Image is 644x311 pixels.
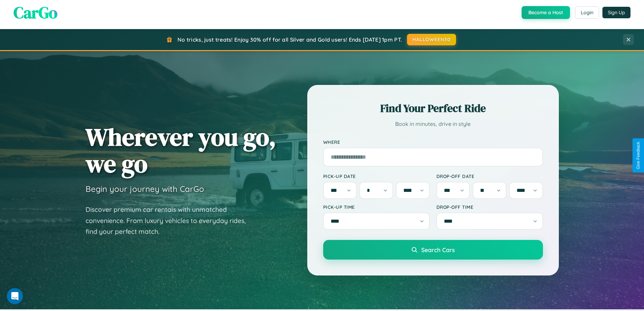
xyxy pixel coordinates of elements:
button: Become a Host [522,6,570,19]
div: Give Feedback [636,142,641,169]
button: Login [575,6,599,19]
label: Where [323,139,543,145]
span: Search Cars [421,246,455,253]
iframe: Intercom live chat [7,288,23,304]
span: CarGo [14,1,57,24]
label: Drop-off Date [436,173,543,179]
h1: Wherever you go, we go [86,124,276,177]
button: Search Cars [323,240,543,260]
p: Book in minutes, drive in style [323,119,543,129]
label: Pick-up Time [323,204,430,210]
span: No tricks, just treats! Enjoy 30% off for all Silver and Gold users! Ends [DATE] 1pm PT. [177,36,402,43]
p: Discover premium car rentals with unmatched convenience. From luxury vehicles to everyday rides, ... [86,204,255,237]
button: HALLOWEEN30 [407,34,456,45]
h2: Find Your Perfect Ride [323,101,543,116]
label: Drop-off Time [436,204,543,210]
button: Sign Up [602,7,630,18]
label: Pick-up Date [323,173,430,179]
h3: Begin your journey with CarGo [86,184,204,194]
